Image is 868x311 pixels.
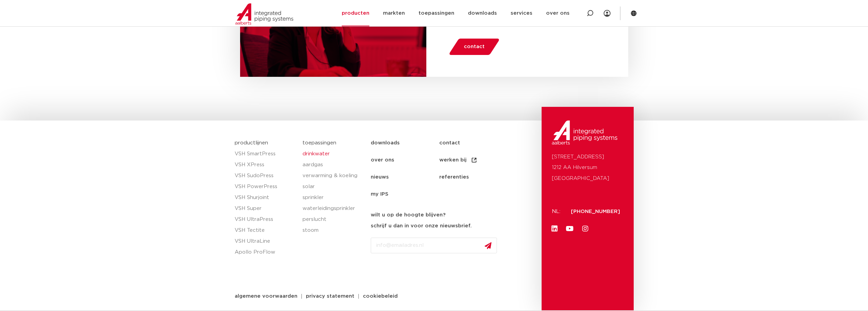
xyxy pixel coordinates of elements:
[303,159,364,170] a: aardgas
[303,225,364,236] a: stoom
[235,225,296,236] a: VSH Tectite
[371,186,439,203] a: my IPS
[303,192,364,203] a: sprinkler
[235,181,296,192] a: VSH PowerPress
[235,192,296,203] a: VSH Shurjoint
[363,294,398,299] span: cookiebeleid
[235,247,296,258] a: Apollo ProFlow
[306,294,354,299] span: privacy statement
[235,203,296,214] a: VSH Super
[371,212,445,217] strong: wilt u op de hoogte blijven?
[371,259,474,285] iframe: reCAPTCHA
[235,214,296,225] a: VSH UltraPress
[235,170,296,181] a: VSH SudoPress
[230,294,303,299] a: algemene voorwaarden
[235,236,296,247] a: VSH UltraLine
[358,294,403,299] a: cookiebeleid
[235,294,297,299] span: algemene voorwaarden
[371,152,439,169] a: over ons
[439,169,508,186] a: referenties
[371,169,439,186] a: nieuws
[303,181,364,192] a: solar
[303,149,364,159] a: drinkwater
[439,152,508,169] a: werken bij
[303,203,364,214] a: waterleidingsprinkler
[571,209,620,214] a: [PHONE_NUMBER]
[301,294,359,299] a: privacy statement
[371,135,538,203] nav: Menu
[371,238,497,253] input: info@emailadres.nl
[464,41,485,52] span: contact
[303,140,336,145] a: toepassingen
[552,206,563,217] p: NL:
[371,135,439,152] a: downloads
[448,39,500,55] a: contact
[235,140,268,145] a: productlijnen
[303,170,364,181] a: verwarming & koeling
[485,242,491,249] img: send.svg
[439,135,508,152] a: contact
[235,149,296,159] a: VSH SmartPress
[371,223,472,228] strong: schrijf u dan in voor onze nieuwsbrief.
[235,159,296,170] a: VSH XPress
[552,152,623,184] p: [STREET_ADDRESS] 1212 AA Hilversum [GEOGRAPHIC_DATA]
[303,214,364,225] a: perslucht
